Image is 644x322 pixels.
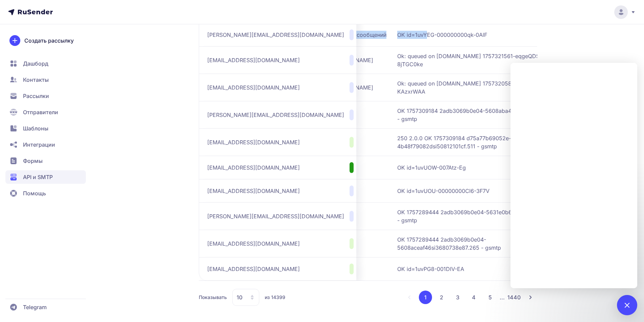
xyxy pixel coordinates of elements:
button: 1440 [507,291,521,304]
span: Ok: queued on [DOMAIN_NAME] 1757321561-eqgeQDSEFeA0-8jTGC0ke [397,52,566,68]
span: [EMAIL_ADDRESS][DOMAIN_NAME] [207,187,300,195]
span: Создать рассылку [24,36,74,45]
button: 1 [419,291,432,304]
span: [PERSON_NAME][EMAIL_ADDRESS][DOMAIN_NAME] [207,212,344,220]
span: Показывать [199,294,227,301]
span: Формы [23,157,43,165]
span: OK id=1uvUOW-007Atz-Eg [397,164,566,172]
span: OK 1757289444 2adb3069b0e04-5631e0b6facsi1029676e87.631 - gsmtp [397,208,566,224]
span: Telegram [23,303,47,311]
span: [EMAIL_ADDRESS][DOMAIN_NAME] [207,83,300,92]
button: 2 [435,291,448,304]
span: Рассылки [23,92,49,100]
span: [EMAIL_ADDRESS][DOMAIN_NAME] [207,240,300,248]
span: [EMAIL_ADDRESS][DOMAIN_NAME] [207,138,300,146]
a: Telegram [5,300,86,314]
span: [EMAIL_ADDRESS][DOMAIN_NAME] [207,265,300,273]
span: OK id=1uvYEG-000000000qk-0AlF [397,31,566,39]
span: OK 1757289444 2adb3069b0e04-5608aceaf46si3680738e87.265 - gsmtp [397,236,566,252]
span: 10 [237,293,242,301]
button: 3 [451,291,464,304]
span: Шаблоны [23,124,48,132]
span: Помощь [23,189,46,197]
button: 5 [483,291,497,304]
span: [EMAIL_ADDRESS][DOMAIN_NAME] [207,164,300,172]
button: 4 [467,291,481,304]
span: API и SMTP [23,173,53,181]
span: OK 1757309184 2adb3069b0e04-5608aba40bbsi3910756e87.35 - gsmtp [397,107,566,123]
span: Отправители [23,108,58,116]
span: Интеграции [23,141,55,149]
span: Контакты [23,76,49,84]
span: [PERSON_NAME][EMAIL_ADDRESS][DOMAIN_NAME] [207,31,344,39]
span: 250 2.0.0 OK 1757309184 d75a77b69052e-4b48f79082dsi50812101cf.511 - gsmtp [397,134,566,150]
span: [PERSON_NAME][EMAIL_ADDRESS][DOMAIN_NAME] [207,111,344,119]
span: OK id=1uvUOU-00000000Cl6-3F7V [397,187,566,195]
span: Ok: queued on [DOMAIN_NAME] 1757320584-OagLcCWFGeA0-KAzxrWAA [397,79,566,96]
span: OK id=1uvPG8-001DIV-EA [397,265,566,273]
span: Дашборд [23,59,48,68]
span: [EMAIL_ADDRESS][DOMAIN_NAME] [207,56,300,64]
span: ... [500,294,505,301]
span: из 14399 [265,294,285,301]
